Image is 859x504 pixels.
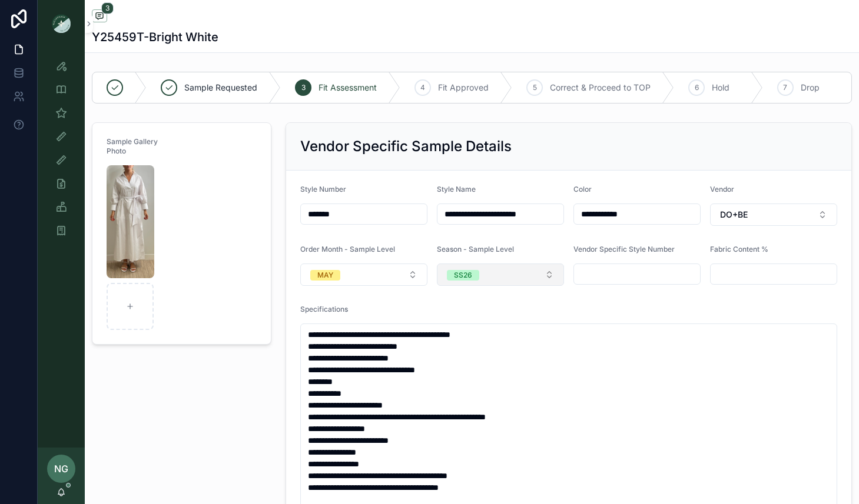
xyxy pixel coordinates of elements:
span: 3 [301,83,306,92]
span: 3 [101,2,114,14]
button: Select Button [300,263,427,286]
img: App logo [52,14,71,33]
span: Vendor [710,185,734,193]
div: SS26 [454,270,472,281]
span: Sample Requested [184,82,257,94]
button: Select Button [710,203,837,226]
button: Select Button [437,263,564,286]
div: MAY [317,270,333,281]
span: Fabric Content % [710,245,768,253]
span: NG [54,462,68,476]
div: scrollable content [38,47,85,256]
img: Screenshot-2025-09-16-at-10.28.30-AM.png [107,165,154,278]
span: Correct & Proceed to TOP [550,82,651,94]
span: Order Month - Sample Level [300,245,395,253]
span: Hold [712,82,729,94]
span: Drop [801,82,820,94]
span: Fit Approved [438,82,489,94]
button: 3 [92,9,107,24]
span: 4 [420,83,425,92]
span: 7 [783,83,787,92]
span: Style Name [437,185,476,193]
h2: Vendor Specific Sample Details [300,137,512,156]
span: Sample Gallery Photo [107,137,158,155]
span: 6 [695,83,699,92]
span: Season - Sample Level [437,245,514,253]
span: DO+BE [720,209,748,221]
span: Fit Assessment [319,82,377,94]
span: 5 [533,83,537,92]
h1: Y25459T-Bright White [92,29,218,45]
span: Color [573,185,592,193]
span: Style Number [300,185,346,193]
span: Specifications [300,305,348,313]
span: Vendor Specific Style Number [573,245,675,253]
